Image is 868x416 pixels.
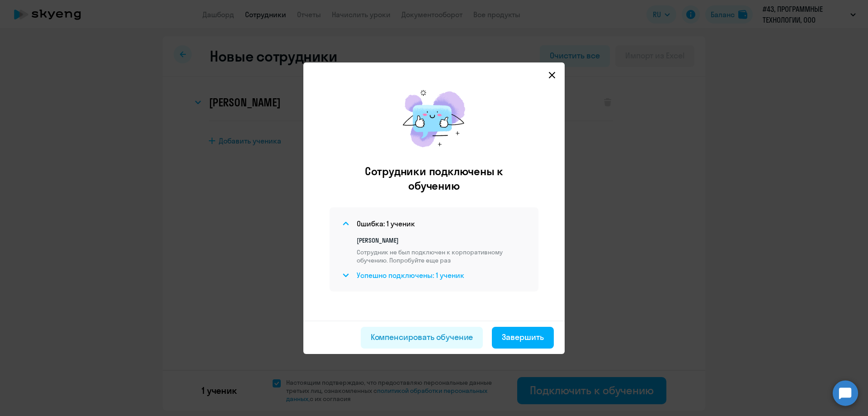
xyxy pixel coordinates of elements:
h4: Успешно подключены: 1 ученик [357,270,464,280]
div: Компенсировать обучение [371,331,473,343]
p: Сотрудник не был подключен к корпоративному обучению. Попробуйте еще раз [357,248,528,264]
button: Завершить [492,327,554,349]
img: results [393,81,475,157]
div: Завершить [502,331,544,343]
button: Компенсировать обучение [361,327,483,349]
p: [PERSON_NAME] [357,236,528,244]
h2: Сотрудники подключены к обучению [347,164,521,193]
h4: Ошибка: 1 ученик [357,219,415,229]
